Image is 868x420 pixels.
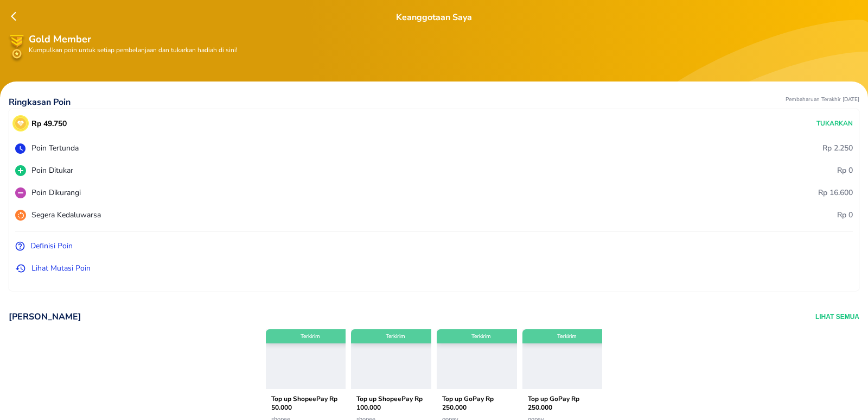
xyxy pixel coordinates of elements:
p: Definisi Poin [30,240,73,252]
p: Pembaharuan Terakhir [DATE] [786,96,859,109]
p: Rp 0 [837,209,853,221]
p: Lihat Mutasi Poin [31,262,91,274]
p: Rp 49.750 [31,118,67,129]
p: Top up GoPay Rp 250.000 [528,394,597,411]
p: Kumpulkan poin untuk setiap pembelanjaan dan tukarkan hadiah di sini! [29,47,860,53]
p: Segera Kedaluwarsa [31,209,101,221]
p: Poin Ditukar [31,165,73,176]
p: Keanggotaan Saya [396,11,472,24]
p: Terkirim [471,332,491,341]
p: Poin Tertunda [31,142,79,154]
p: Terkirim [557,332,577,341]
p: Terkirim [301,332,320,341]
p: [PERSON_NAME] [9,311,81,323]
p: Top up GoPay Rp 250.000 [442,394,512,411]
p: Ringkasan Poin [9,96,71,109]
p: Rp 0 [837,165,853,176]
p: Rp 2.250 [822,142,853,154]
p: Poin Dikurangi [31,187,81,198]
button: Lihat Semua [815,311,859,323]
p: Gold Member [29,32,860,47]
p: Terkirim [386,332,405,341]
p: Tukarkan [816,118,853,128]
p: Rp 16.600 [818,187,853,198]
p: Top up ShopeePay Rp 100.000 [356,394,426,411]
p: Top up ShopeePay Rp 50.000 [271,394,341,411]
